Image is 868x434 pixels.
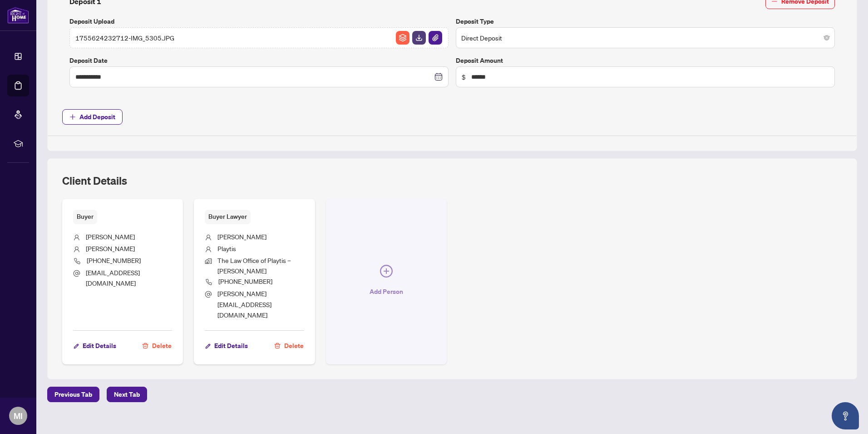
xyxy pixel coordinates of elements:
button: Edit Details [205,338,248,353]
span: $ [462,72,466,82]
span: Add Deposit [79,110,115,124]
span: [PHONE_NUMBER] [218,277,272,285]
img: File Archive [396,31,409,45]
span: Edit Details [83,338,116,353]
span: plus [69,114,76,120]
button: Delete [274,338,304,353]
span: The Law Office of Playtis – [PERSON_NAME] [217,256,291,275]
button: File Download [412,30,426,45]
img: File Attachement [429,31,442,45]
button: Add Deposit [62,109,123,125]
img: logo [7,7,29,24]
h2: Client Details [62,173,127,188]
span: Add Person [370,284,403,299]
span: Previous Tab [54,387,92,402]
span: Buyer Lawyer [205,210,251,224]
button: Next Tab [107,387,147,402]
span: Delete [284,338,304,353]
span: Next Tab [114,387,140,402]
button: Previous Tab [47,387,99,402]
label: Deposit Amount [456,56,835,66]
img: File Download [412,31,426,45]
span: 1755624232712-IMG_5305.JPG [75,33,174,43]
label: Deposit Date [69,56,449,66]
button: File Attachement [428,30,443,45]
span: [PHONE_NUMBER] [87,256,141,264]
span: [PERSON_NAME] [86,232,135,241]
span: plus-circle [380,265,393,278]
span: Playtis [217,244,236,252]
span: [EMAIL_ADDRESS][DOMAIN_NAME] [86,268,140,287]
span: Delete [152,338,172,353]
button: Open asap [832,402,859,429]
label: Deposit Upload [69,16,449,26]
button: File Archive [395,30,410,45]
span: close-circle [824,35,829,40]
button: Edit Details [73,338,117,353]
span: [PERSON_NAME][EMAIL_ADDRESS][DOMAIN_NAME] [217,289,271,319]
button: Delete [142,338,172,353]
button: Add Person [326,199,447,364]
span: Direct Deposit [461,29,829,46]
label: Deposit Type [456,16,835,26]
span: Edit Details [214,338,248,353]
span: MI [14,409,23,422]
span: Buyer [73,210,97,224]
span: [PERSON_NAME] [86,244,135,252]
span: 1755624232712-IMG_5305.JPGFile ArchiveFile DownloadFile Attachement [69,27,449,48]
span: [PERSON_NAME] [217,232,266,241]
